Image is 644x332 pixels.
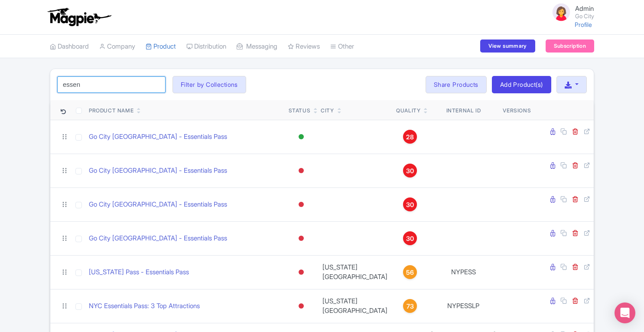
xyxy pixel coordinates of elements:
[499,100,534,120] th: Versions
[492,76,551,93] a: Add Product(s)
[89,132,227,142] a: Go City [GEOGRAPHIC_DATA] - Essentials Pass
[396,299,424,313] a: 73
[396,265,424,279] a: 56
[89,200,227,210] a: Go City [GEOGRAPHIC_DATA] - Essentials Pass
[406,200,414,210] span: 30
[237,35,277,59] a: Messaging
[546,39,594,53] a: Subscription
[426,76,487,93] a: Share Products
[406,132,414,142] span: 28
[89,166,227,176] a: Go City [GEOGRAPHIC_DATA] - Essentials Pass
[427,289,499,323] td: NYPESSLP
[575,21,592,28] a: Profile
[50,35,89,59] a: Dashboard
[317,289,393,323] td: [US_STATE][GEOGRAPHIC_DATA]
[317,255,393,289] td: [US_STATE][GEOGRAPHIC_DATA]
[406,166,414,176] span: 30
[480,39,535,53] a: View summary
[427,100,499,120] th: Internal ID
[172,76,246,93] button: Filter by Collections
[330,35,354,59] a: Other
[396,231,424,245] a: 30
[146,35,176,59] a: Product
[186,35,226,59] a: Distribution
[396,130,424,144] a: 28
[89,301,200,311] a: NYC Essentials Pass: 3 Top Attractions
[99,35,135,59] a: Company
[575,4,594,13] span: Admin
[551,2,572,23] img: avatar_key_member-9c1dde93af8b07d7383eb8b5fb890c87.png
[406,234,414,243] span: 30
[615,302,635,323] div: Open Intercom Messenger
[89,267,189,277] a: [US_STATE] Pass - Essentials Pass
[289,107,311,115] div: Status
[321,107,334,115] div: City
[546,2,594,23] a: Admin Go City
[427,255,499,289] td: NYPESS
[406,268,414,277] span: 56
[407,302,414,311] span: 73
[288,35,320,59] a: Reviews
[297,266,306,279] div: Inactive
[297,198,306,211] div: Inactive
[297,300,306,312] div: Inactive
[575,13,594,19] small: Go City
[297,164,306,177] div: Inactive
[89,107,133,115] div: Product Name
[57,76,166,93] input: Search product name, city, or interal id
[46,7,113,26] img: logo-ab69f6fb50320c5b225c76a69d11143b.png
[396,107,420,115] div: Quality
[297,232,306,245] div: Inactive
[396,197,424,211] a: 30
[396,164,424,178] a: 30
[89,233,227,243] a: Go City [GEOGRAPHIC_DATA] - Essentials Pass
[297,131,306,143] div: Active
